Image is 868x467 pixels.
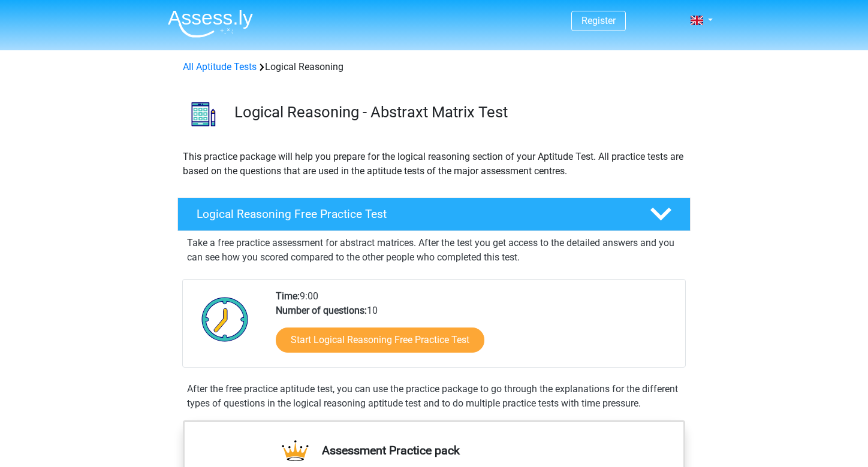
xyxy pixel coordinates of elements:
img: Assessly [168,10,253,38]
a: Logical Reasoning Free Practice Test [173,198,695,231]
a: All Aptitude Tests [183,61,257,72]
b: Number of questions: [276,305,367,316]
img: Clock [195,289,255,349]
div: 9:00 10 [267,289,685,367]
p: Take a free practice assessment for abstract matrices. After the test you get access to the detai... [187,236,681,265]
b: Time: [276,290,300,302]
div: Logical Reasoning [178,60,690,74]
a: Register [581,15,616,26]
p: This practice package will help you prepare for the logical reasoning section of your Aptitude Te... [183,150,685,178]
div: After the free practice aptitude test, you can use the practice package to go through the explana... [182,382,686,411]
h3: Logical Reasoning - Abstraxt Matrix Test [234,103,681,122]
img: logical reasoning [178,89,229,140]
h4: Logical Reasoning Free Practice Test [197,207,631,221]
a: Start Logical Reasoning Free Practice Test [276,327,484,353]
